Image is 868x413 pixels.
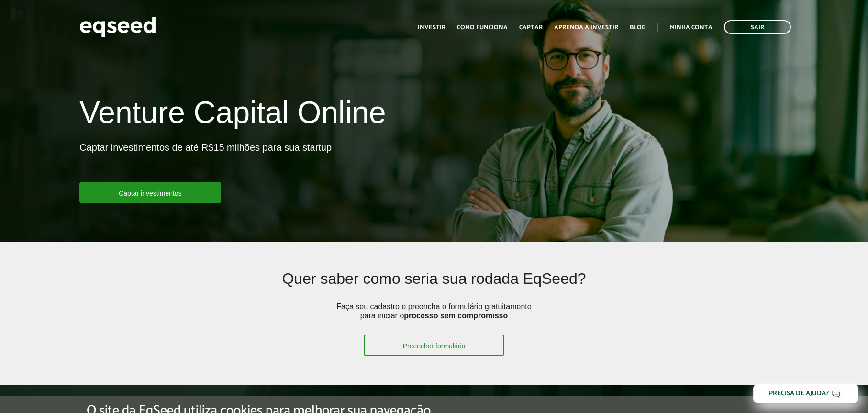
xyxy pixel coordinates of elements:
[724,20,791,34] a: Sair
[670,24,712,31] a: Minha conta
[457,24,508,31] a: Como funciona
[404,312,508,320] strong: processo sem compromisso
[519,24,543,31] a: Captar
[554,24,618,31] a: Aprenda a investir
[418,24,445,31] a: Investir
[630,24,645,31] a: Blog
[334,302,534,335] p: Faça seu cadastro e preencha o formulário gratuitamente para iniciar o
[79,142,332,182] p: Captar investimentos de até R$15 milhões para sua startup
[79,182,221,203] a: Captar investimentos
[364,335,505,356] a: Preencher formulário
[79,14,156,40] img: EqSeed
[152,270,716,301] h2: Quer saber como seria sua rodada EqSeed?
[79,96,386,134] h1: Venture Capital Online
